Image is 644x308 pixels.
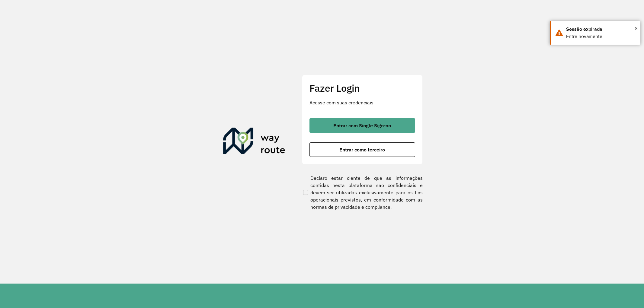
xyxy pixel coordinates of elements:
[309,118,415,133] button: button
[566,33,636,40] div: Entre novamente
[635,24,638,33] span: ×
[223,128,285,157] img: Roteirizador AmbevTech
[339,147,385,152] span: Entrar como terceiro
[309,99,415,106] p: Acesse com suas credenciais
[333,123,391,128] span: Entrar com Single Sign-on
[635,24,638,33] button: Close
[566,26,636,33] div: Sessão expirada
[309,142,415,157] button: button
[309,82,415,94] h2: Fazer Login
[302,174,423,211] label: Declaro estar ciente de que as informações contidas nesta plataforma são confidenciais e devem se...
